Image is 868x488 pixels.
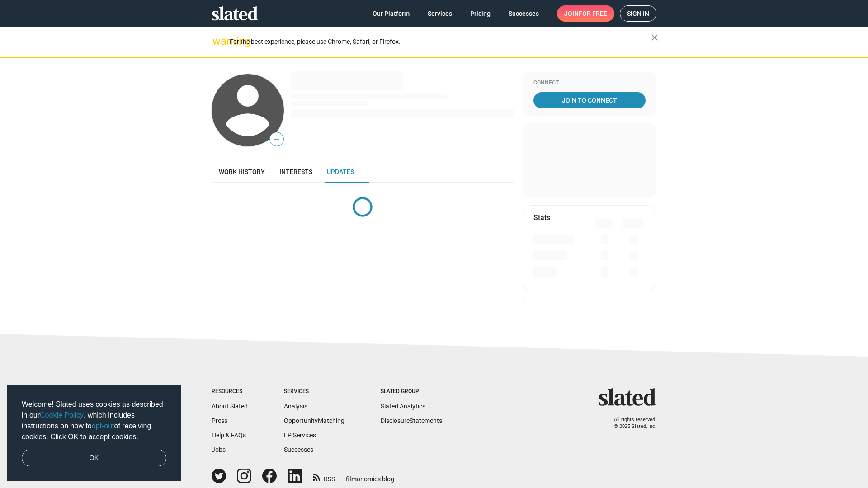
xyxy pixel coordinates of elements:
a: OpportunityMatching [284,417,344,424]
span: Services [428,5,452,22]
a: About Slated [212,403,248,410]
a: Services [420,5,459,22]
a: Jobs [212,446,226,453]
a: Cookie Policy [40,411,84,419]
div: Services [284,388,344,395]
span: Welcome! Slated uses cookies as described in our , which includes instructions on how to of recei... [22,399,166,442]
a: DisclosureStatements [381,417,442,424]
a: Work history [212,161,272,183]
div: Slated Group [381,388,442,395]
span: Pricing [470,5,491,22]
a: Press [212,417,227,424]
a: Joinfor free [557,5,614,22]
a: Analysis [284,403,307,410]
span: Sign in [627,6,649,21]
a: Interests [272,161,320,183]
a: dismiss cookie message [22,450,166,467]
a: opt-out [92,422,114,430]
a: Sign in [620,5,656,22]
a: Slated Analytics [381,403,425,410]
div: cookieconsent [7,385,181,481]
div: For the best experience, please use Chrome, Safari, or Firefox. [230,36,651,48]
mat-icon: close [649,32,660,43]
a: Pricing [463,5,498,22]
a: Our Platform [365,5,417,22]
div: Resources [212,388,248,395]
mat-icon: warning [212,36,223,47]
a: Updates [320,161,361,183]
div: Connect [533,80,646,87]
span: — [270,134,283,145]
span: Successes [509,5,539,22]
a: RSS [313,469,335,483]
a: Successes [501,5,546,22]
a: filmonomics blog [346,468,394,483]
a: Help & FAQs [212,432,246,439]
a: Successes [284,446,313,453]
mat-card-title: Stats [533,213,550,222]
span: Our Platform [373,5,410,22]
span: for free [579,5,607,22]
span: Join To Connect [535,92,644,108]
span: film [346,475,357,483]
span: Join [564,5,607,22]
a: EP Services [284,432,316,439]
span: Updates [327,168,354,175]
span: Work history [219,168,265,175]
span: Interests [279,168,312,175]
p: All rights reserved. © 2025 Slated, Inc. [604,417,656,430]
a: Join To Connect [533,92,646,108]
